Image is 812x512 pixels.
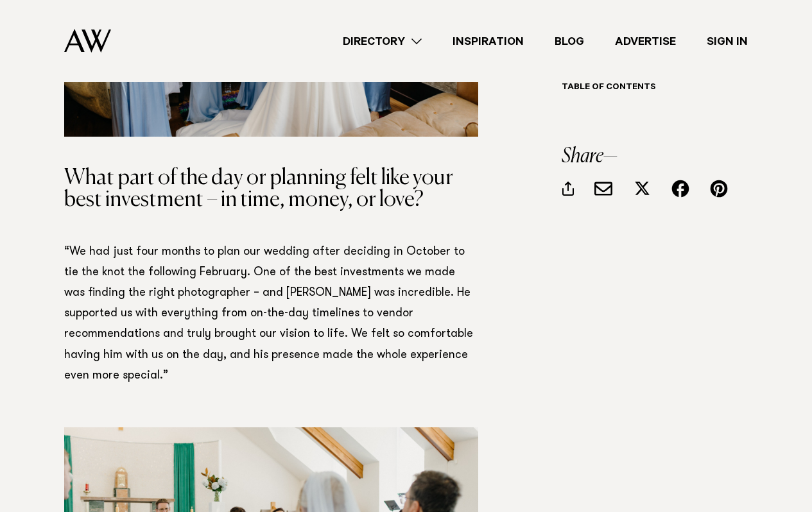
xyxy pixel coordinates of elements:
a: Inspiration [437,33,539,50]
a: Blog [539,33,600,50]
a: Directory [327,33,437,50]
a: Sign In [691,33,763,50]
img: Auckland Weddings Logo [64,29,111,53]
h6: Table of contents [562,82,748,94]
h3: Share [562,146,748,166]
p: “We had just four months to plan our wedding after deciding in October to tie the knot the follow... [64,242,478,386]
h3: What part of the day or planning felt like your best investment – in time, money, or love? [64,167,478,211]
a: Advertise [600,33,691,50]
